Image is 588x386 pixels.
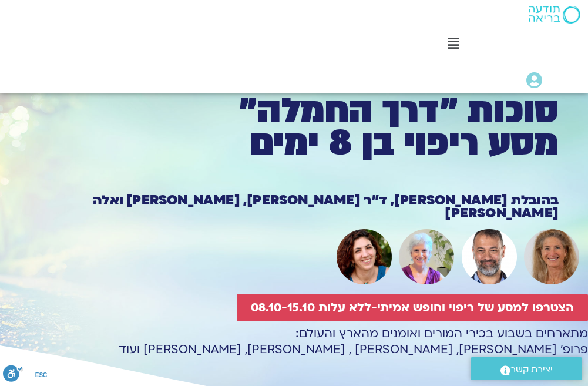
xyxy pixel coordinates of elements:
[251,301,574,314] span: הצטרפו למסע של ריפוי וחופש אמיתי-ללא עלות 08.10-15.10
[471,357,582,380] a: יצירת קשר
[529,6,580,24] img: תודעה בריאה
[510,362,553,378] span: יצירת קשר
[237,294,588,321] a: הצטרפו למסע של ריפוי וחופש אמיתי-ללא עלות 08.10-15.10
